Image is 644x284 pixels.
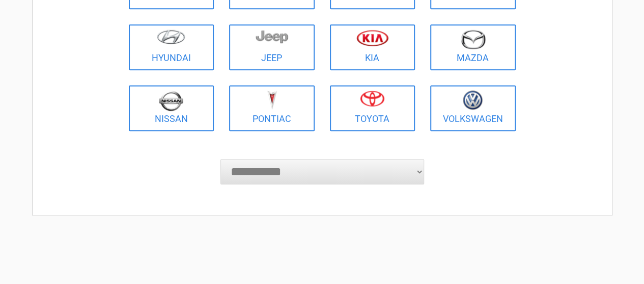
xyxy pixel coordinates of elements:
[267,90,277,110] img: pontiac
[463,90,483,110] img: volkswagen
[330,85,415,131] a: Toyota
[129,85,214,131] a: Nissan
[229,85,315,131] a: Pontiac
[229,24,315,70] a: Jeep
[460,29,486,49] img: mazda
[157,29,185,44] img: hyundai
[256,29,288,44] img: jeep
[356,29,388,46] img: kia
[430,85,516,131] a: Volkswagen
[159,90,183,111] img: nissan
[360,90,384,107] img: toyota
[330,24,415,70] a: Kia
[129,24,214,70] a: Hyundai
[430,24,516,70] a: Mazda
